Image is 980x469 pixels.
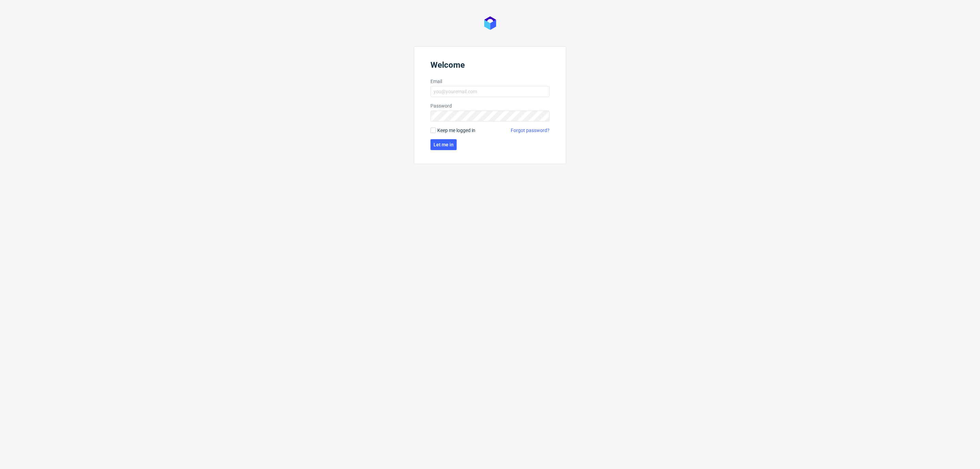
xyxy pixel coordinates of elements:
input: you@youremail.com [430,86,550,97]
a: Forgot password? [511,127,550,134]
label: Password [430,102,550,109]
span: Let me in [434,142,454,147]
header: Welcome [430,60,550,72]
span: Keep me logged in [437,127,475,134]
label: Email [430,78,550,85]
button: Let me in [430,139,457,150]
